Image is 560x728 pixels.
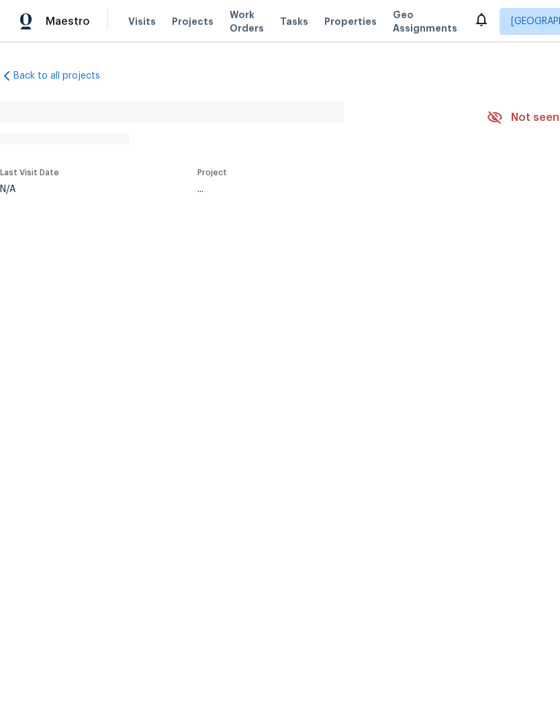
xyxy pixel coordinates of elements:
[230,8,264,35] span: Work Orders
[197,169,227,177] span: Project
[197,185,455,194] div: ...
[46,15,90,28] span: Maestro
[280,17,308,26] span: Tasks
[172,15,214,28] span: Projects
[128,15,156,28] span: Visits
[393,8,457,35] span: Geo Assignments
[324,15,377,28] span: Properties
